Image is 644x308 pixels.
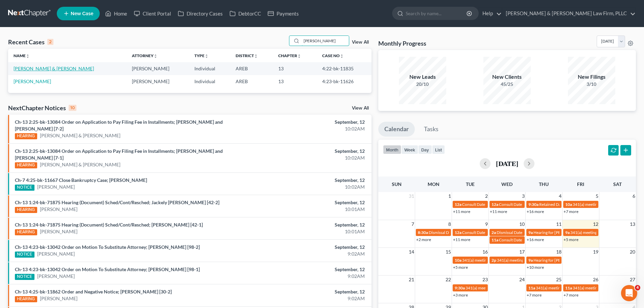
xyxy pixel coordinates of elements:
[278,53,301,58] a: Chapterunfold_more
[416,237,431,242] a: +2 more
[126,75,189,88] td: [PERSON_NAME]
[629,276,636,284] span: 27
[492,202,498,207] span: 12a
[565,202,572,207] span: 10a
[14,53,30,58] a: Nameunfold_more
[497,230,602,235] span: Dismissal Date for [PERSON_NAME][GEOGRAPHIC_DATA]
[102,7,130,20] a: Home
[621,285,637,301] iframe: Intercom live chat
[453,237,470,242] a: +11 more
[254,54,258,58] i: unfold_more
[570,230,636,235] span: 341(a) meeting for [PERSON_NAME]
[479,7,502,20] a: Help
[411,220,415,228] span: 7
[408,276,415,284] span: 21
[253,266,365,273] div: September, 12
[527,265,544,270] a: +10 more
[15,229,37,235] div: HEARING
[466,181,475,187] span: Tue
[40,132,120,139] a: [PERSON_NAME] & [PERSON_NAME]
[519,276,525,284] span: 24
[564,292,578,298] a: +7 more
[555,220,562,228] span: 11
[528,285,535,290] span: 11a
[253,206,365,213] div: 10:01AM
[453,265,468,270] a: +5 more
[15,207,37,213] div: HEARING
[408,192,415,200] span: 31
[15,244,200,250] a: Ch-13 4:23-bk-13042 Order on Motion To Substitute Attorney; [PERSON_NAME] [98-2]
[253,177,365,184] div: September, 12
[253,221,365,228] div: September, 12
[194,53,209,58] a: Typeunfold_more
[37,273,75,280] a: [PERSON_NAME]
[253,244,365,251] div: September, 12
[453,209,470,214] a: +11 more
[253,184,365,190] div: 10:02AM
[629,248,636,256] span: 20
[399,73,446,81] div: New Leads
[497,258,562,263] span: 341(a) meeting for [PERSON_NAME]
[492,230,496,235] span: 2a
[253,125,365,132] div: 10:02AM
[519,248,525,256] span: 17
[455,202,461,207] span: 12a
[482,276,488,284] span: 23
[297,54,301,58] i: unfold_more
[15,148,223,161] a: Ch-13 2:25-bk-13084 Order on Application to Pay Filing Fee in Installments; [PERSON_NAME] and [PE...
[340,54,344,58] i: unfold_more
[15,296,37,302] div: HEARING
[47,39,53,45] div: 2
[592,276,599,284] span: 26
[565,285,572,290] span: 11a
[539,181,549,187] span: Thu
[499,237,560,242] span: Consult Date for [PERSON_NAME]
[352,40,369,45] a: View All
[527,292,542,298] a: +7 more
[573,202,638,207] span: 341(a) meeting for [PERSON_NAME]
[448,220,452,228] span: 8
[528,202,539,207] span: 9:30a
[302,36,349,46] input: Search by name...
[528,258,533,263] span: 9a
[153,54,158,58] i: unfold_more
[528,230,533,235] span: 9a
[378,122,415,137] a: Calendar
[533,258,586,263] span: Hearing for [PERSON_NAME]
[418,122,445,137] a: Tasks
[378,39,426,47] h3: Monthly Progress
[15,119,223,132] a: Ch-13 2:25-bk-13084 Order on Application to Pay Filing Fee in Installments; [PERSON_NAME] and [PE...
[317,75,372,88] td: 4:23-bk-11626
[40,295,77,302] a: [PERSON_NAME]
[496,160,518,167] h2: [DATE]
[462,258,527,263] span: 341(a) meeting for [PERSON_NAME]
[236,53,258,58] a: Districtunfold_more
[564,237,578,242] a: +5 more
[577,181,584,187] span: Fri
[632,192,636,200] span: 6
[595,192,599,200] span: 5
[253,155,365,161] div: 10:02AM
[322,53,344,58] a: Case Nounfold_more
[230,62,273,75] td: AREB
[455,258,461,263] span: 10a
[15,133,37,139] div: HEARING
[15,177,147,183] a: Ch-7 4:25-bk-11667 Close Bankruptcy Case; [PERSON_NAME]
[635,285,640,290] span: 4
[15,252,34,258] div: NOTICE
[253,148,365,155] div: September, 12
[205,54,209,58] i: unfold_more
[401,145,418,154] button: week
[8,38,53,46] div: Recent Cases
[264,7,302,20] a: Payments
[130,7,174,20] a: Client Portal
[492,237,498,242] span: 11a
[14,78,51,84] a: [PERSON_NAME]
[71,11,93,16] span: New Case
[558,192,562,200] span: 4
[40,206,77,213] a: [PERSON_NAME]
[466,285,531,290] span: 341(a) meeting for [PERSON_NAME]
[592,220,599,228] span: 12
[37,184,75,190] a: [PERSON_NAME]
[564,209,578,214] a: +7 more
